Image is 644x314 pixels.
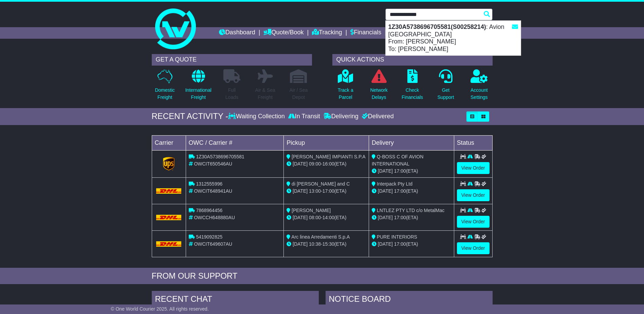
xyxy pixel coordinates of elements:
a: View Order [457,216,490,228]
p: Domestic Freight [155,87,174,101]
a: Quote/Book [263,27,303,39]
div: Waiting Collection [228,113,286,120]
td: Status [454,135,492,150]
span: 10:38 [309,241,321,247]
span: 14:00 [323,215,334,220]
div: (ETA) [372,241,451,248]
a: Financials [350,27,381,39]
span: 17:00 [394,215,406,220]
a: GetSupport [437,69,454,105]
div: NOTICE BOARD [326,291,493,309]
span: [DATE] [378,168,393,174]
div: In Transit [287,113,322,120]
span: [DATE] [293,161,308,167]
a: View Order [457,162,490,174]
div: - (ETA) [287,188,366,195]
span: OWCIT649607AU [194,241,232,247]
p: Air / Sea Depot [290,87,308,101]
p: Track a Parcel [338,87,353,101]
span: 5419092825 [196,234,222,240]
div: QUICK ACTIONS [332,54,493,66]
a: NetworkDelays [370,69,388,105]
div: (ETA) [372,168,451,175]
span: [PERSON_NAME] [292,208,331,213]
p: International Freight [185,87,211,101]
div: FROM OUR SUPPORT [152,271,493,281]
div: Delivering [322,113,360,120]
p: Account Settings [471,87,488,101]
td: Pickup [284,135,369,150]
p: Air & Sea Freight [255,87,275,101]
p: Full Loads [223,87,240,101]
p: Get Support [437,87,454,101]
span: PURE INTERIORS [377,234,417,240]
a: DomesticFreight [154,69,175,105]
a: CheckFinancials [401,69,423,105]
span: OWCIT650546AU [194,161,232,167]
span: OWCCH648880AU [194,215,235,220]
div: RECENT CHAT [152,291,319,309]
span: 17:00 [394,168,406,174]
span: LNTLEZ PTY LTD c/o MetalMac [377,208,444,213]
strong: 1Z30A5738696705581(S00258214) [388,23,486,30]
p: Network Delays [370,87,387,101]
div: (ETA) [372,214,451,221]
div: - (ETA) [287,160,366,168]
span: 17:00 [394,241,406,247]
div: - (ETA) [287,214,366,221]
span: [DATE] [378,241,393,247]
img: DHL.png [156,241,182,247]
div: RECENT ACTIVITY - [152,111,228,121]
span: 1Z30A5738696705581 [196,154,244,159]
span: 15:30 [323,241,334,247]
span: [DATE] [293,241,308,247]
a: InternationalFreight [185,69,212,105]
img: DHL.png [156,215,182,220]
div: Delivered [360,113,394,120]
div: (ETA) [372,188,451,195]
span: di [PERSON_NAME] and C [292,181,350,187]
span: 1312555996 [196,181,222,187]
span: [DATE] [293,215,308,220]
span: 13:00 [309,188,321,194]
img: GetCarrierServiceLogo [163,157,174,171]
span: 16:00 [323,161,334,167]
span: [DATE] [378,215,393,220]
a: View Order [457,189,490,201]
a: Tracking [312,27,342,39]
td: OWC / Carrier # [186,135,284,150]
span: Arc linea Arredamenti S.p.A [291,234,350,240]
span: 17:00 [323,188,334,194]
a: View Order [457,242,490,254]
span: OWCIT648941AU [194,188,232,194]
div: GET A QUOTE [152,54,312,66]
img: DHL.png [156,188,182,194]
span: [DATE] [293,188,308,194]
a: Track aParcel [337,69,354,105]
span: Q-BOSS C OF AVION INTERNATIONAL [372,154,423,167]
td: Carrier [152,135,186,150]
span: 09:00 [309,161,321,167]
span: 08:00 [309,215,321,220]
span: [PERSON_NAME] IMPIANTI S.P.A [292,154,366,159]
a: Dashboard [219,27,255,39]
td: Delivery [369,135,454,150]
span: 17:00 [394,188,406,194]
span: © One World Courier 2025. All rights reserved. [111,306,209,312]
span: Interpack Pty Ltd [377,181,412,187]
span: 7868964456 [196,208,222,213]
div: : Avion [GEOGRAPHIC_DATA] From: [PERSON_NAME] To: [PERSON_NAME] [386,21,521,55]
a: AccountSettings [470,69,488,105]
span: [DATE] [378,188,393,194]
div: - (ETA) [287,241,366,248]
p: Check Financials [402,87,423,101]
